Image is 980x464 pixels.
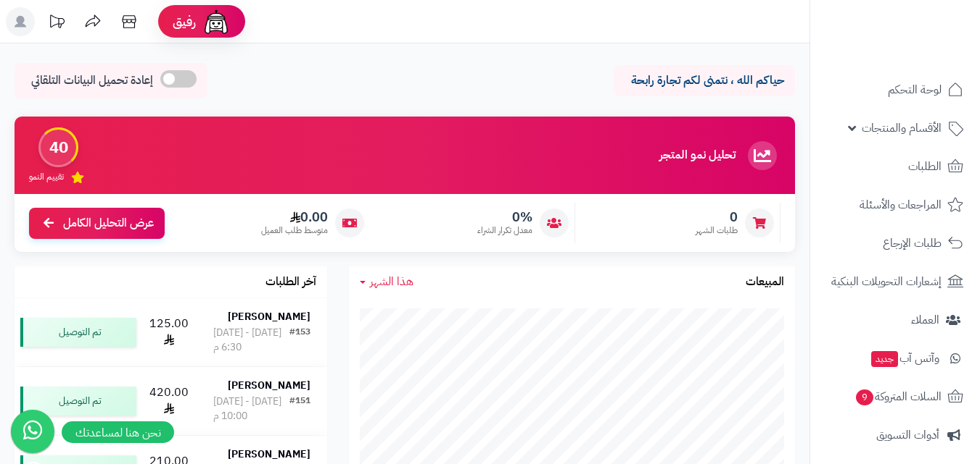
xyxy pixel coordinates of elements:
[819,418,971,452] a: أدوات التسويق
[855,387,942,407] span: السلات المتروكة
[883,233,942,253] span: طلبات الإرجاع
[20,387,136,416] div: تم التوصيل
[888,80,942,100] span: لوحة التحكم
[696,224,738,237] span: طلبات الشهر
[819,72,971,107] a: لوحة التحكم
[477,224,532,237] span: معدل تكرار الشراء
[876,425,939,445] span: أدوات التسويق
[142,367,197,435] td: 420.00
[360,274,413,290] a: هذا الشهر
[265,276,316,289] h3: آخر الطلبات
[228,447,310,462] strong: [PERSON_NAME]
[862,118,942,138] span: الأقسام والمنتجات
[856,389,874,406] span: 9
[261,224,328,237] span: متوسط طلب العميل
[142,298,197,366] td: 125.00
[63,215,154,232] span: عرض التحليل الكامل
[20,318,136,347] div: تم التوصيل
[370,273,413,290] span: هذا الشهر
[819,226,971,261] a: طلبات الإرجاع
[819,341,971,376] a: وآتس آبجديد
[819,187,971,222] a: المراجعات والأسئلة
[831,271,942,292] span: إشعارات التحويلات البنكية
[819,149,971,184] a: الطلبات
[228,309,310,324] strong: [PERSON_NAME]
[881,11,966,41] img: logo-2.png
[202,7,231,36] img: ai-face.png
[625,72,784,89] p: حياكم الله ، نتمنى لكم تجارة رابحة
[261,209,328,225] span: 0.00
[38,7,75,40] a: تحديثات المنصة
[746,276,784,289] h3: المبيعات
[871,351,898,367] span: جديد
[911,310,939,330] span: العملاء
[819,379,971,414] a: السلات المتروكة9
[819,303,971,337] a: العملاء
[228,378,310,393] strong: [PERSON_NAME]
[213,326,289,355] div: [DATE] - [DATE] 6:30 م
[908,156,942,177] span: الطلبات
[213,395,289,423] div: [DATE] - [DATE] 10:00 م
[860,195,942,215] span: المراجعات والأسئلة
[31,72,153,89] span: إعادة تحميل البيانات التلقائي
[29,208,165,239] a: عرض التحليل الكامل
[289,395,310,423] div: #151
[659,149,736,162] h3: تحليل نمو المتجر
[173,13,196,30] span: رفيق
[477,209,532,225] span: 0%
[696,209,738,225] span: 0
[289,326,310,355] div: #153
[29,171,64,183] span: تقييم النمو
[870,348,939,368] span: وآتس آب
[819,264,971,299] a: إشعارات التحويلات البنكية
